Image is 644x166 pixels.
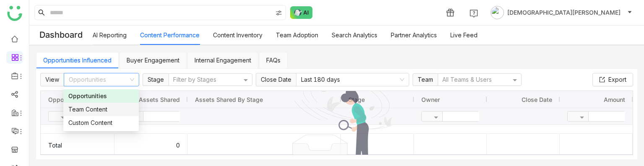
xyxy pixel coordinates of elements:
div: 0 [122,134,180,156]
nz-option-item: Team Content [63,103,139,116]
a: Buyer Engagement [127,57,179,64]
span: View [40,73,64,86]
a: Content Performance [140,31,200,39]
span: Stage [143,73,169,86]
span: Amount [604,96,625,103]
img: logo [7,6,22,21]
a: Partner Analytics [391,31,437,39]
nz-option-item: Opportunities [63,89,139,103]
div: Total [48,134,107,156]
div: Opportunities [68,91,134,101]
span: Export [608,75,626,84]
span: Close Date [256,73,296,86]
a: Content Inventory [213,31,262,39]
nz-select-item: Last 180 days [301,73,404,86]
img: help.svg [470,9,478,18]
span: Opportunity Name [48,96,100,103]
span: Stage [348,96,365,103]
a: AI Reporting [93,31,127,39]
button: Export [592,73,633,86]
div: Team Content [68,105,134,114]
span: Assets Shared [139,96,180,103]
img: search-type.svg [275,10,282,16]
span: [DEMOGRAPHIC_DATA][PERSON_NAME] [507,8,621,17]
img: avatar [491,6,504,19]
img: ask-buddy-normal.svg [290,6,313,19]
a: Live Feed [450,31,478,39]
a: Team Adoption [276,31,318,39]
span: Assets Shared by Stage [195,96,263,103]
span: Team [418,76,433,83]
a: Internal Engagement [195,57,251,64]
nz-select-item: Opportunities [69,73,134,86]
a: Opportunities Influenced [43,57,112,64]
span: Owner [421,96,440,103]
a: Search Analytics [332,31,377,39]
span: Close Date [522,96,552,103]
div: Custom Content [68,118,134,127]
a: FAQs [266,57,280,64]
nz-option-item: Custom Content [63,116,139,130]
button: [DEMOGRAPHIC_DATA][PERSON_NAME] [489,6,634,19]
div: Dashboard [29,26,93,45]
